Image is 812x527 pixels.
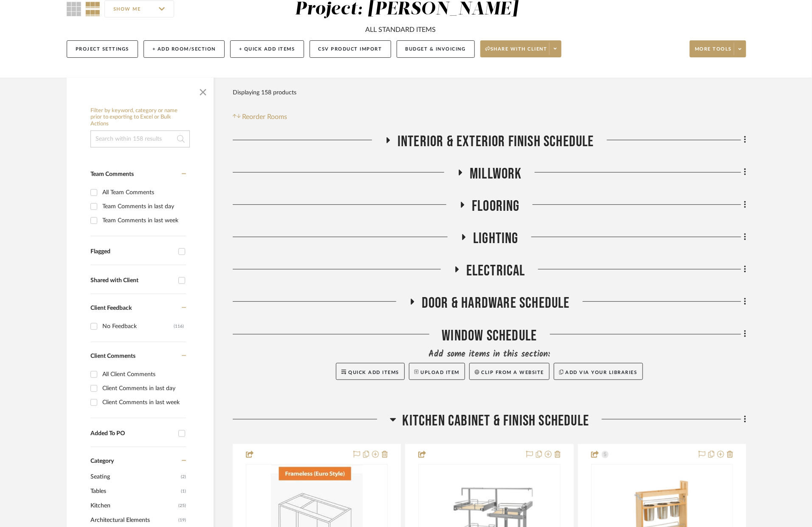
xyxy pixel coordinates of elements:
[144,40,225,58] button: + Add Room/Section
[365,25,436,35] div: ALL STANDARD ITEMS
[102,320,174,333] div: No Feedback
[90,430,174,437] div: Added To PO
[398,133,594,151] span: Interior & Exterior Finish Schedule
[90,499,176,513] span: Kitchen
[409,363,465,380] button: Upload Item
[67,40,138,58] button: Project Settings
[310,40,391,58] button: CSV Product Import
[90,458,114,465] span: Category
[233,84,296,101] div: Displaying 158 products
[690,40,746,57] button: More tools
[470,165,522,183] span: Millwork
[102,396,184,409] div: Client Comments in last week
[233,112,288,122] button: Reorder Rooms
[90,108,190,127] h6: Filter by keyword, category or name prior to exporting to Excel or Bulk Actions
[102,382,184,395] div: Client Comments in last day
[90,353,135,359] span: Client Comments
[397,40,475,58] button: Budget & Invoicing
[472,197,520,215] span: Flooring
[181,484,186,498] span: (1)
[178,499,186,513] span: (25)
[233,348,746,360] div: Add some items in this section:
[403,412,589,430] span: Kitchen Cabinet & Finish Schedule
[102,214,184,227] div: Team Comments in last week
[422,294,570,312] span: Door & Hardware Schedule
[102,186,184,199] div: All Team Comments
[242,112,288,122] span: Reorder Rooms
[90,171,134,177] span: Team Comments
[336,363,405,380] button: Quick Add Items
[90,277,174,284] div: Shared with Client
[466,262,525,280] span: Electrical
[480,40,562,57] button: Share with client
[90,248,174,255] div: Flagged
[473,229,519,248] span: Lighting
[230,40,304,58] button: + Quick Add Items
[178,513,186,527] span: (19)
[102,368,184,381] div: All Client Comments
[695,46,732,59] span: More tools
[295,0,518,18] div: Project: [PERSON_NAME]
[348,370,399,375] span: Quick Add Items
[554,363,643,380] button: Add via your libraries
[195,82,211,99] button: Close
[102,200,184,213] div: Team Comments in last day
[90,484,179,499] span: Tables
[90,470,179,484] span: Seating
[90,130,190,147] input: Search within 158 results
[485,46,547,59] span: Share with client
[174,320,184,333] div: (116)
[90,305,132,311] span: Client Feedback
[469,363,550,380] button: Clip from a website
[181,470,186,484] span: (2)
